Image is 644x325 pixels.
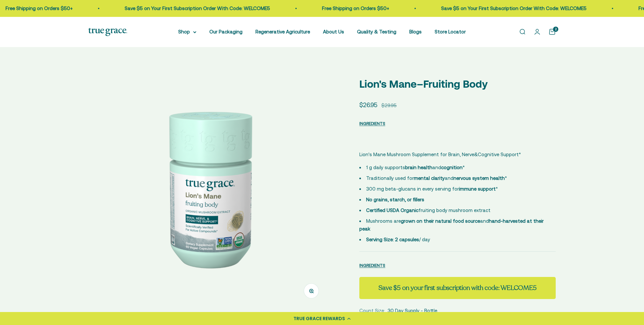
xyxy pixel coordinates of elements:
[381,102,397,109] compare-at-price: $29.95
[366,175,507,181] span: Traditionally used for and *
[474,151,478,158] span: &
[359,76,556,92] p: Lion's Mane–Fruiting Body
[357,29,396,34] a: Quality & Testing
[366,186,498,192] span: 300 mg beta-glucans in every serving for *
[366,197,424,202] strong: No grains, starch, or fillers
[359,100,378,110] sale-price: $26.95
[553,27,558,32] cart-count: 2
[359,119,385,127] button: INGREDIENTS
[359,236,556,244] li: / day
[453,175,505,181] strong: nervous system health
[359,307,385,315] legend: Count Size:
[405,165,432,170] strong: brain health
[359,261,385,269] button: INGREDIENTS
[414,175,445,181] strong: mental clarity
[366,237,419,242] strong: Serving Size: 2 capsules
[5,6,72,11] a: Free Shipping on Orders $50+
[459,186,496,192] strong: immune support
[359,218,544,231] span: Mushrooms are and
[441,165,463,170] strong: cognition
[359,263,385,268] span: INGREDIENTS
[388,307,437,315] span: 30 Day Supply - Bottle
[409,29,422,34] a: Blogs
[435,29,466,34] a: Store Locator
[478,151,519,158] span: Cognitive Support
[209,29,242,34] a: Our Packaging
[88,68,328,308] img: Lion's Mane Mushroom Supplement for Brain, Nerve&Cognitive Support* 1 g daily supports brain heal...
[255,29,310,34] a: Regenerative Agriculture
[359,152,474,157] span: Lion's Mane Mushroom Supplement for Brain, Nerve
[401,218,480,224] strong: grown on their natural food source
[366,207,418,213] strong: Certified USDA Organic
[321,6,389,11] a: Free Shipping on Orders $50+
[293,315,345,322] div: TRUE GRACE REWARDS
[323,29,344,34] a: About Us
[366,165,465,170] span: 1 g daily supports and *
[124,5,269,12] p: Save $5 on Your First Subscription Order With Code: WELCOME5
[359,206,556,214] li: fruiting body mushroom extract
[440,5,586,12] p: Save $5 on Your First Subscription Order With Code: WELCOME5
[359,121,385,126] span: INGREDIENTS
[178,28,196,36] summary: Shop
[378,283,536,292] strong: Save $5 on your first subscription with code: WELCOME5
